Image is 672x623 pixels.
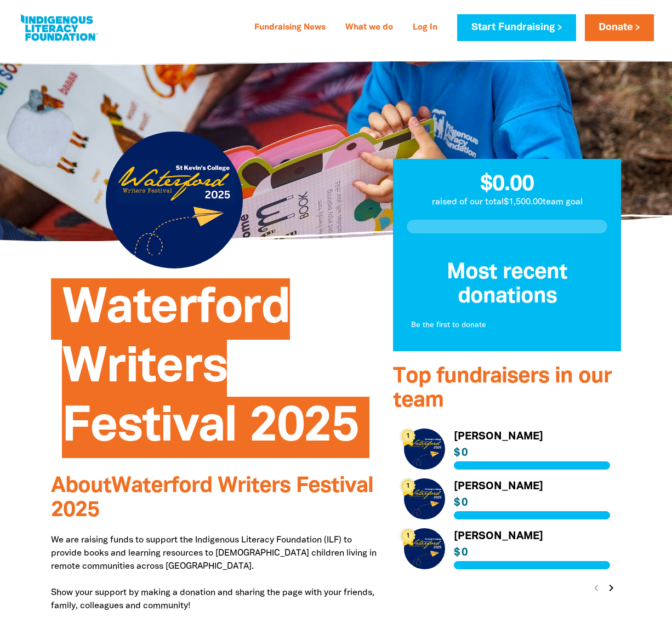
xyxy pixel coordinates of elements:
[401,478,415,493] div: 1
[51,534,377,613] p: We are raising funds to support the Indigenous Literacy Foundation (ILF) to provide books and lea...
[393,367,612,411] span: Top fundraisers in our team
[407,261,607,309] h3: Most recent donations
[605,581,618,595] i: chevron_right
[248,19,332,37] a: Fundraising News
[457,14,576,41] a: Start Fundraising
[401,428,415,443] div: 1
[404,428,610,587] div: Paginated content
[393,196,621,209] p: raised of our total $1,500.00 team goal
[411,320,603,331] p: Be the first to donate
[51,476,373,521] span: About Waterford Writers Festival 2025
[62,287,358,458] span: Waterford Writers Festival 2025
[406,19,444,37] a: Log In
[407,313,607,338] div: Paginated content
[401,528,415,543] div: 1
[603,580,619,596] button: Next page
[407,261,607,338] div: Donation stream
[339,19,400,37] a: What we do
[480,174,534,195] span: $0.00
[585,14,654,41] a: Donate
